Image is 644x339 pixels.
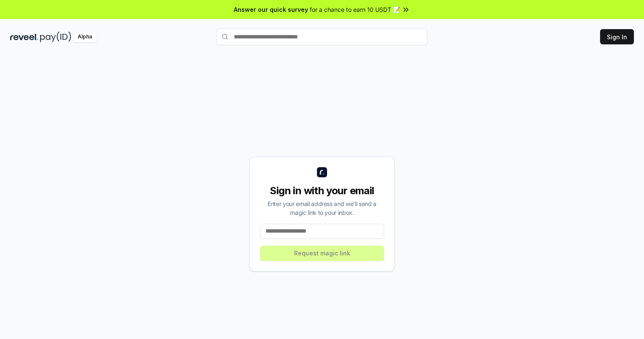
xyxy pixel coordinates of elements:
span: for a chance to earn 10 USDT 📝 [310,5,400,14]
span: Answer our quick survey [234,5,308,14]
button: Sign In [600,29,634,44]
img: pay_id [40,32,71,42]
div: Alpha [73,32,97,42]
img: reveel_dark [10,32,38,42]
img: logo_small [317,167,327,177]
div: Sign in with your email [260,184,384,198]
div: Enter your email address and we’ll send a magic link to your inbox. [260,199,384,217]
